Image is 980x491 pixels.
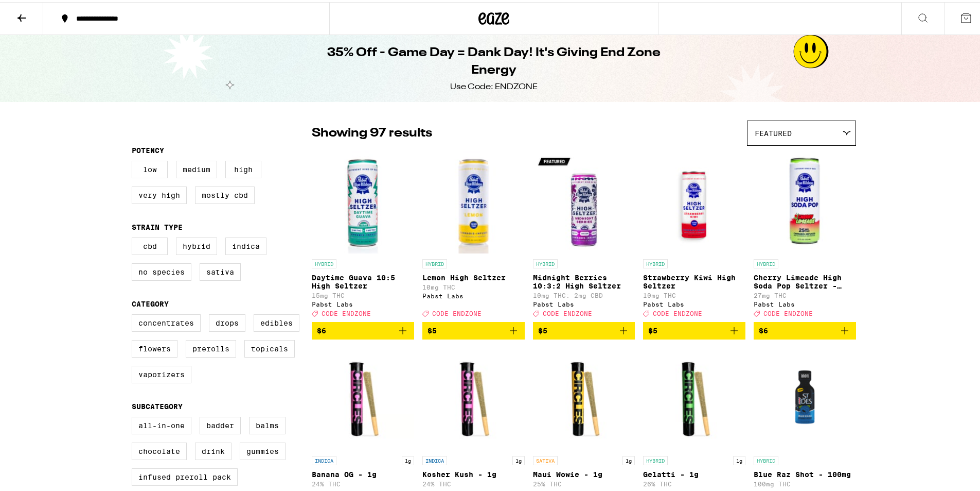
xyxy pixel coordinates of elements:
p: HYBRID [643,257,668,266]
p: HYBRID [533,257,558,266]
label: Low [132,159,168,176]
label: Medium [176,159,217,176]
label: Drops [209,312,245,330]
p: HYBRID [754,454,778,463]
img: Pabst Labs - Daytime Guava 10:5 High Seltzer [312,149,414,252]
p: HYBRID [312,257,336,266]
button: Add to bag [422,320,525,337]
a: Open page for Daytime Guava 10:5 High Seltzer from Pabst Labs [312,149,414,320]
button: Add to bag [643,320,745,337]
label: Prerolls [186,338,236,355]
a: Open page for Strawberry Kiwi High Seltzer from Pabst Labs [643,149,745,320]
p: INDICA [422,454,447,463]
label: CBD [132,235,168,253]
p: 15mg THC [312,290,414,297]
p: Daytime Guava 10:5 High Seltzer [312,272,414,288]
p: 10mg THC: 2mg CBD [533,290,635,297]
p: HYBRID [754,257,778,266]
p: HYBRID [643,454,668,463]
p: HYBRID [422,257,447,266]
img: Pabst Labs - Lemon High Seltzer [422,149,525,252]
img: Circles Base Camp - Kosher Kush - 1g [422,346,525,449]
p: Lemon High Seltzer [422,272,525,280]
label: High [225,159,261,176]
div: Pabst Labs [643,299,745,306]
span: $6 [317,325,326,333]
label: Flowers [132,338,177,355]
button: Add to bag [312,320,414,337]
p: 10mg THC [422,282,525,289]
span: $5 [648,325,657,333]
p: Midnight Berries 10:3:2 High Seltzer [533,272,635,288]
p: Cherry Limeade High Soda Pop Seltzer - 25mg [754,272,856,288]
img: Circles Base Camp - Gelatti - 1g [643,346,745,449]
p: 10mg THC [643,290,745,297]
label: Sativa [200,261,241,279]
label: Chocolate [132,441,187,458]
p: Showing 97 results [312,123,432,140]
span: $6 [759,325,768,333]
div: Use Code: ENDZONE [450,79,538,91]
p: 24% THC [312,479,414,485]
p: Strawberry Kiwi High Seltzer [643,272,745,288]
span: Featured [755,127,792,136]
span: CODE ENDZONE [432,308,482,315]
label: Topicals [244,338,295,355]
img: Pabst Labs - Midnight Berries 10:3:2 High Seltzer [533,149,635,252]
label: Badder [200,415,241,432]
img: Pabst Labs - Cherry Limeade High Soda Pop Seltzer - 25mg [754,149,856,252]
label: Gummies [240,441,286,458]
legend: Potency [132,144,164,153]
p: Blue Raz Shot - 100mg [754,468,856,477]
span: $5 [538,325,547,333]
div: Pabst Labs [422,291,525,297]
label: Edibles [254,312,299,330]
img: Circles Base Camp - Maui Wowie - 1g [533,346,635,449]
a: Open page for Cherry Limeade High Soda Pop Seltzer - 25mg from Pabst Labs [754,149,856,320]
label: All-In-One [132,415,191,432]
p: 1g [402,454,414,463]
img: St. Ides - Blue Raz Shot - 100mg [754,346,856,449]
p: 26% THC [643,479,745,485]
p: Banana OG - 1g [312,468,414,477]
label: No Species [132,261,191,279]
p: 1g [733,454,745,463]
img: Pabst Labs - Strawberry Kiwi High Seltzer [643,149,745,252]
label: Infused Preroll Pack [132,466,238,484]
p: 1g [512,454,525,463]
div: Pabst Labs [754,299,856,306]
div: Pabst Labs [533,299,635,306]
p: Maui Wowie - 1g [533,468,635,477]
div: Pabst Labs [312,299,414,306]
a: Open page for Lemon High Seltzer from Pabst Labs [422,149,525,320]
legend: Category [132,298,169,306]
span: CODE ENDZONE [653,308,702,315]
span: CODE ENDZONE [322,308,371,315]
p: 1g [622,454,635,463]
span: CODE ENDZONE [763,308,813,315]
label: Hybrid [176,235,217,253]
button: Add to bag [533,320,635,337]
p: SATIVA [533,454,558,463]
a: Open page for Midnight Berries 10:3:2 High Seltzer from Pabst Labs [533,149,635,320]
p: Kosher Kush - 1g [422,468,525,477]
h1: 35% Off - Game Day = Dank Day! It's Giving End Zone Energy [307,42,681,77]
span: Hi. Need any help? [6,7,74,15]
p: INDICA [312,454,336,463]
img: Circles Base Camp - Banana OG - 1g [312,346,414,449]
button: Add to bag [754,320,856,337]
p: Gelatti - 1g [643,468,745,477]
p: 25% THC [533,479,635,485]
p: 27mg THC [754,290,856,297]
label: Balms [249,415,286,432]
p: 100mg THC [754,479,856,485]
label: Very High [132,184,187,202]
label: Indica [225,235,266,253]
label: Drink [195,441,231,458]
label: Mostly CBD [195,184,255,202]
label: Concentrates [132,312,201,330]
p: 24% THC [422,479,525,485]
label: Vaporizers [132,364,191,381]
span: CODE ENDZONE [543,308,592,315]
span: $5 [427,325,437,333]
